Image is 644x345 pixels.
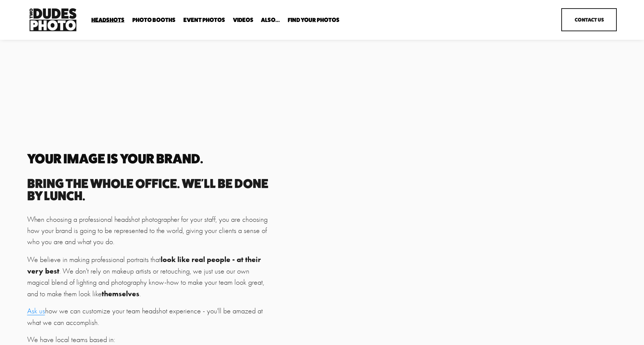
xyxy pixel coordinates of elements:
a: folder dropdown [91,16,124,23]
span: Also... [261,17,280,23]
a: folder dropdown [132,16,176,23]
a: Event Photos [183,16,225,23]
span: Find Your Photos [288,17,340,23]
span: Photo Booths [132,17,176,23]
a: folder dropdown [261,16,280,23]
strong: themselves [102,289,139,298]
p: When choosing a professional headshot photographer for your staff, you are choosing how your bran... [27,214,271,248]
a: folder dropdown [288,16,340,23]
img: Two Dudes Photo | Headshots, Portraits &amp; Photo Booths [27,6,79,33]
a: Contact Us [561,8,617,31]
p: how we can customize your team headshot experience - you'll be amazed at what we can accomplish. [27,306,271,328]
p: We believe in making professional portraits that . We don't rely on makeup artists or retouching,... [27,254,271,300]
h3: Bring the whole office. We'll be done by lunch. [27,177,271,202]
span: Headshots [91,17,124,23]
h2: Your image is your brand. [27,152,271,165]
a: Videos [233,16,253,23]
a: Ask us [27,307,45,315]
strong: look like real people - at their very best [27,255,263,275]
